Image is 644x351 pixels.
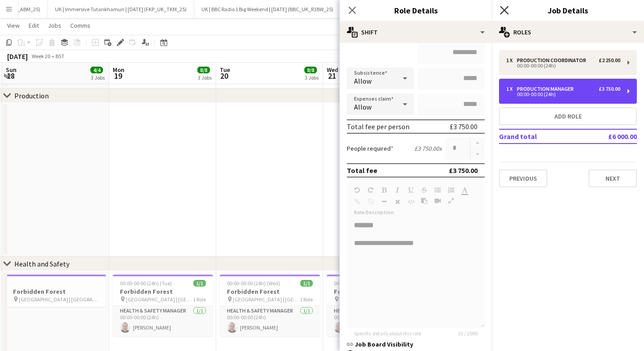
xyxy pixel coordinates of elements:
div: 1 x [506,86,517,92]
div: Production Manager [517,86,577,92]
button: UK | BBC Radio 1 Big Weekend | [DATE] (BBC_UK_R1BW_25) [194,0,341,18]
label: People required [347,144,393,152]
app-card-role: Health & Safety Manager1/100:00-00:00 (24h)[PERSON_NAME] [327,306,427,336]
h3: Forbidden Forest [6,288,106,296]
button: Previous [499,169,547,187]
app-job-card: 00:00-00:00 (24h) (Wed)1/1Forbidden Forest [GEOGRAPHIC_DATA] | [GEOGRAPHIC_DATA], [GEOGRAPHIC_DAT... [220,275,320,336]
div: Roles [492,21,644,43]
span: 00:00-00:00 (24h) (Wed) [227,280,280,287]
span: [GEOGRAPHIC_DATA] | [GEOGRAPHIC_DATA], [GEOGRAPHIC_DATA] [126,296,193,303]
app-job-card: Forbidden Forest [GEOGRAPHIC_DATA] | [GEOGRAPHIC_DATA], [GEOGRAPHIC_DATA] [6,275,106,307]
div: Health and Safety [14,259,69,268]
h3: Role Details [340,4,492,16]
button: UK | Immersive Tutankhamun | [DATE] (FKP_UK_TKM_25) [48,0,194,18]
div: £2 250.00 [599,57,620,63]
h3: Job Details [492,4,644,16]
div: Production Coordinator [517,57,590,63]
span: [GEOGRAPHIC_DATA] | [GEOGRAPHIC_DATA], [GEOGRAPHIC_DATA] [233,296,300,303]
span: Allow [354,76,371,85]
span: Week 20 [30,53,52,59]
div: £3 750.00 x [414,144,442,152]
td: Grand total [499,129,580,144]
span: 21 [325,71,338,81]
span: Allow [354,102,371,111]
div: 00:00-00:00 (24h) [506,92,620,97]
div: 00:00-00:00 (24h) [506,63,620,68]
span: 20 [218,71,230,81]
span: Sun [6,66,17,74]
span: 1 Role [193,296,206,303]
div: Production [14,91,49,100]
span: Jobs [48,21,61,30]
app-job-card: 00:00-00:00 (24h) (Thu)1/1Forbidden Forest [GEOGRAPHIC_DATA] | [GEOGRAPHIC_DATA], [GEOGRAPHIC_DAT... [327,275,427,336]
span: [GEOGRAPHIC_DATA] | [GEOGRAPHIC_DATA], [GEOGRAPHIC_DATA] [19,296,99,303]
a: View [4,20,23,31]
a: Jobs [44,20,65,31]
div: 3 Jobs [198,74,212,81]
div: Total fee per person [347,122,409,131]
div: 3 Jobs [305,74,319,81]
button: Next [589,169,637,187]
button: Add role [499,107,637,125]
span: 8/8 [197,67,210,73]
div: £3 750.00 [450,122,478,131]
span: Wed [327,66,338,74]
a: Comms [67,20,94,31]
h3: Forbidden Forest [327,288,427,296]
span: 8/8 [304,67,317,73]
span: Mon [113,66,124,74]
div: [DATE] [7,52,28,61]
h3: Forbidden Forest [220,288,320,296]
span: View [7,21,20,30]
span: 1/1 [300,280,313,287]
div: Total fee [347,166,377,175]
span: Comms [70,21,90,30]
span: 00:00-00:00 (24h) (Thu) [334,280,387,287]
app-job-card: 00:00-00:00 (24h) (Tue)1/1Forbidden Forest [GEOGRAPHIC_DATA] | [GEOGRAPHIC_DATA], [GEOGRAPHIC_DAT... [113,275,213,336]
div: 3 Jobs [91,74,105,81]
h3: Job Board Visibility [347,340,485,348]
span: 19 [111,71,124,81]
h3: Forbidden Forest [113,288,213,296]
div: Shift [340,21,492,43]
span: 1 Role [300,296,313,303]
app-card-role: Health & Safety Manager1/100:00-00:00 (24h)[PERSON_NAME] [220,306,320,336]
div: BST [55,53,64,59]
span: 1/1 [193,280,206,287]
span: 4/4 [90,67,103,73]
span: Tue [220,66,230,74]
div: £3 750.00 [599,86,620,92]
a: Edit [25,20,43,31]
div: £3 750.00 [449,166,478,175]
div: 1 x [506,57,517,63]
span: Edit [29,21,39,30]
span: 00:00-00:00 (24h) (Tue) [120,280,172,287]
td: £6 000.00 [580,129,637,144]
app-card-role: Health & Safety Manager1/100:00-00:00 (24h)[PERSON_NAME] [113,306,213,336]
